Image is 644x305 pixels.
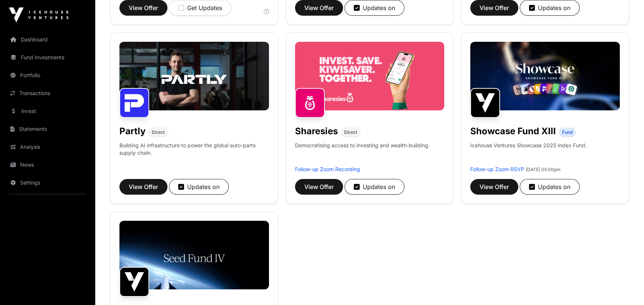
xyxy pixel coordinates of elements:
[152,129,165,135] span: Direct
[529,3,570,12] div: Updates on
[169,179,229,195] button: Updates on
[480,3,509,12] span: View Offer
[344,129,357,135] span: Direct
[470,179,518,195] button: View Offer
[295,88,325,118] img: Sharesies
[529,182,570,191] div: Updates on
[470,88,500,118] img: Showcase Fund XIII
[129,3,158,12] span: View Offer
[480,182,509,191] span: View Offer
[470,42,620,110] img: Showcase-Fund-Banner-1.jpg
[6,157,89,173] a: News
[526,167,561,172] span: [DATE] 05:00pm
[6,103,89,119] a: Invest
[470,142,587,149] p: Icehouse Ventures Showcase 2025 Index Fund.
[6,85,89,101] a: Transactions
[119,125,145,137] h1: Partly
[354,3,395,12] div: Updates on
[6,121,89,137] a: Statements
[295,42,445,110] img: Sharesies-Banner.jpg
[607,269,644,305] iframe: Chat Widget
[178,3,222,12] div: Get Updates
[6,139,89,155] a: Analysis
[129,182,158,191] span: View Offer
[119,179,167,195] button: View Offer
[6,174,89,191] a: Settings
[119,267,149,297] img: Seed Fund IV
[119,42,269,110] img: Partly-Banner.jpg
[295,179,343,195] button: View Offer
[345,179,404,195] button: Updates on
[9,7,68,22] img: Icehouse Ventures Logo
[6,49,89,66] a: Fund Investments
[354,182,395,191] div: Updates on
[6,31,89,48] a: Dashboard
[562,129,573,135] span: Fund
[470,166,524,172] a: Follow-up Zoom RSVP
[295,125,338,137] h1: Sharesies
[119,88,149,118] img: Partly
[304,182,334,191] span: View Offer
[520,179,580,195] button: Updates on
[304,3,334,12] span: View Offer
[6,67,89,84] a: Portfolio
[470,125,556,137] h1: Showcase Fund XIII
[178,182,220,191] div: Updates on
[295,166,360,172] a: Follow-up Zoom Recording
[295,142,430,166] p: Democratising access to investing and wealth-building.
[119,221,269,289] img: Seed-Fund-4_Banner.jpg
[119,142,269,166] p: Building AI infrastructure to power the global auto-parts supply chain.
